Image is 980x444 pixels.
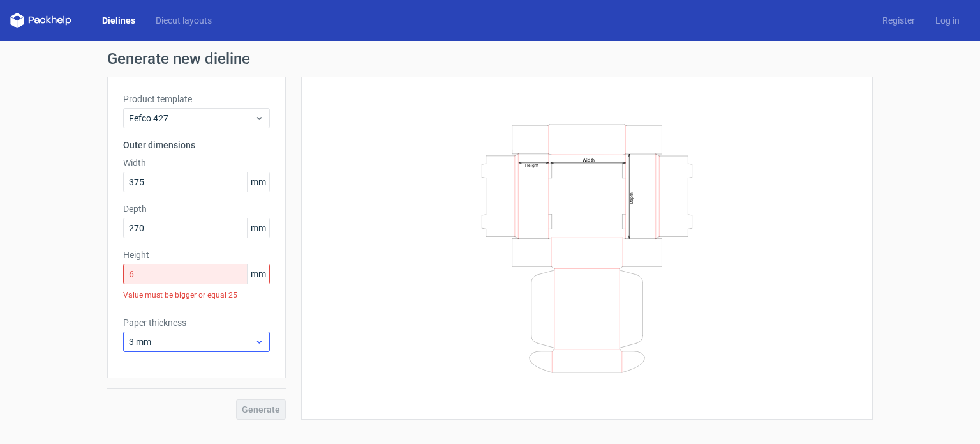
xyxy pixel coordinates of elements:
[247,172,269,192] span: mm
[525,162,538,167] text: Height
[872,14,925,27] a: Register
[129,335,255,348] span: 3 mm
[123,203,270,215] label: Depth
[123,93,270,105] label: Product template
[629,192,634,203] text: Depth
[92,14,145,27] a: Dielines
[925,14,970,27] a: Log in
[123,157,270,169] label: Width
[145,14,222,27] a: Diecut layouts
[123,139,270,151] h3: Outer dimensions
[123,284,270,306] div: Value must be bigger or equal 25
[123,249,270,261] label: Height
[107,51,873,66] h1: Generate new dieline
[247,218,269,238] span: mm
[583,157,595,162] text: Width
[129,112,255,125] span: Fefco 427
[123,316,270,329] label: Paper thickness
[247,264,269,284] span: mm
